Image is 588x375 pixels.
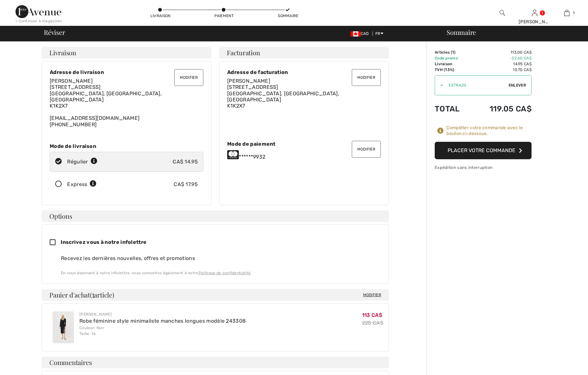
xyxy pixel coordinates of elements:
[49,49,76,56] span: Livraison
[532,10,537,16] a: Se connecter
[446,125,532,137] div: Compléter votre commande avec le bouton ci-dessous.
[573,10,574,16] span: 1
[435,142,532,159] button: Placer votre commande
[61,255,381,262] div: Recevez les dernières nouvelles, offres et promotions
[435,164,532,171] div: Expédition sans interruption
[15,5,61,18] img: 1ère Avenue
[227,69,381,75] div: Adresse de facturation
[471,55,532,61] td: -22.60 CA$
[352,141,381,158] button: Modifier
[42,357,389,368] h4: Commentaires
[435,49,471,55] td: Articles ( )
[352,69,381,86] button: Modifier
[227,78,270,84] span: [PERSON_NAME]
[435,61,471,67] td: Livraison
[173,158,198,166] div: CA$ 14.95
[551,9,583,17] a: 1
[61,270,381,276] div: En vous abonnant à notre infolettre, vous consentez également à notre .
[67,158,97,166] div: Régulier
[79,325,246,337] div: Couleur: Noir Taille: 16
[435,82,443,88] div: ✔
[174,181,198,188] div: CA$ 17.95
[278,13,297,19] div: Sommaire
[61,239,147,245] span: Inscrivez vous à notre infolettre
[519,18,550,25] div: [PERSON_NAME]
[500,9,505,17] img: recherche
[471,98,532,120] td: 119.05 CA$
[350,31,371,36] span: CAD
[471,61,532,67] td: 14.95 CA$
[350,31,361,36] img: Canadian Dollar
[15,18,62,24] div: < Continuer à magasiner
[362,320,383,326] s: 225 CA$
[79,311,246,317] div: [PERSON_NAME]
[443,76,509,95] input: Code promo
[44,29,65,36] span: Réviser
[375,31,383,36] span: FR
[50,69,203,75] div: Adresse de livraison
[50,78,203,128] div: [EMAIL_ADDRESS][DOMAIN_NAME] [PHONE_NUMBER]
[79,318,246,324] a: Robe féminine style minimaliste manches longues modèle 243308
[53,311,74,343] img: Robe féminine style minimaliste manches longues modèle 243308
[198,271,250,275] a: Politique de confidentialité
[452,50,454,55] span: 1
[50,143,203,149] div: Mode de livraison
[362,312,382,318] span: 113 CA$
[435,98,471,120] td: Total
[227,49,260,56] span: Facturation
[174,69,203,86] button: Modifier
[471,67,532,73] td: 13.70 CA$
[363,292,381,298] span: Modifier
[471,49,532,55] td: 113.00 CA$
[435,67,471,73] td: TVH (13%)
[90,290,114,299] span: ( article)
[227,141,381,147] div: Mode de paiement
[509,82,526,88] span: Enlever
[435,55,471,61] td: Code promo
[150,13,170,19] div: Livraison
[92,290,94,298] span: 1
[227,84,339,109] span: [STREET_ADDRESS] [GEOGRAPHIC_DATA], [GEOGRAPHIC_DATA], [GEOGRAPHIC_DATA] K1K2X7
[42,289,389,301] h4: Panier d'achat
[50,78,93,84] span: [PERSON_NAME]
[67,181,96,188] div: Express
[564,9,570,17] img: Mon panier
[50,84,162,109] span: [STREET_ADDRESS] [GEOGRAPHIC_DATA], [GEOGRAPHIC_DATA], [GEOGRAPHIC_DATA] K1K2X7
[42,210,389,222] h4: Options
[532,9,537,17] img: Mes infos
[214,13,234,19] div: Paiement
[439,29,584,36] div: Sommaire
